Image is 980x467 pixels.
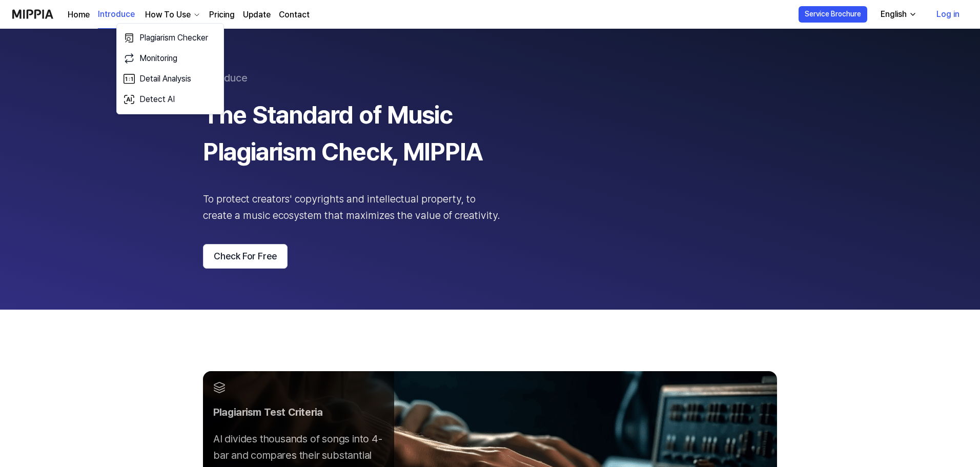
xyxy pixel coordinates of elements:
a: Monitoring [121,48,219,69]
button: Check For Free [203,244,288,269]
div: English [879,8,909,21]
a: Home [68,9,90,21]
div: To protect creators' copyrights and intellectual property, to create a music ecosystem that maxim... [203,191,500,224]
a: Update [243,9,271,21]
a: Contact [279,9,310,21]
div: The Standard of Music Plagiarism Check, MIPPIA [203,96,500,170]
a: Detect AI [121,89,219,110]
div: How To Use [143,9,193,21]
div: Plagiarism Test Criteria [213,404,384,420]
a: Check For Free [203,244,777,269]
button: Service Brochure [799,6,867,23]
a: Pricing [209,9,235,21]
button: How To Use [143,9,201,21]
div: introduce [203,70,777,86]
button: English [872,4,923,25]
a: Detail Analysis [121,69,219,89]
a: Plagiarism Checker [121,28,219,48]
a: Introduce [98,1,135,29]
